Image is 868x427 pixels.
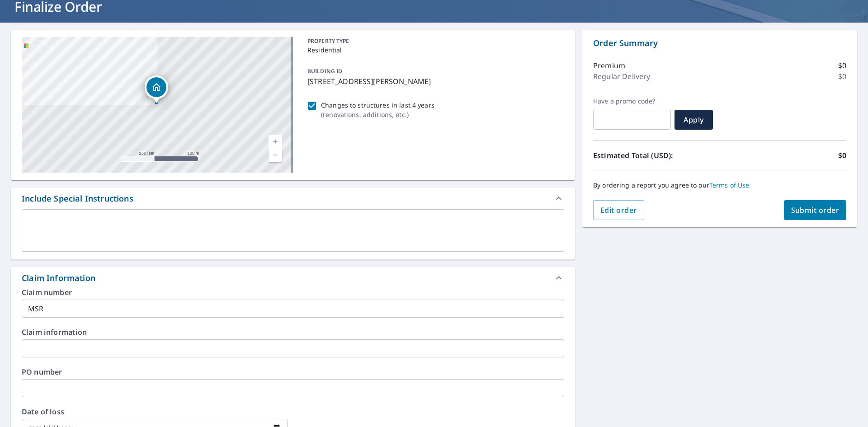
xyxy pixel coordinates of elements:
[22,408,288,415] label: Date of loss
[11,188,575,209] div: Include Special Instructions
[838,60,846,71] p: $0
[22,328,564,336] label: Claim information
[269,148,282,162] a: Current Level 17, Zoom Out
[22,192,133,205] div: Include Special Instructions
[11,267,575,289] div: Claim Information
[784,200,847,220] button: Submit order
[307,76,561,87] p: [STREET_ADDRESS][PERSON_NAME]
[838,150,846,161] p: $0
[593,181,846,189] p: By ordering a report you agree to our
[682,115,706,125] span: Apply
[709,181,750,189] a: Terms of Use
[593,150,720,161] p: Estimated Total (USD):
[791,205,840,215] span: Submit order
[321,110,434,119] p: ( renovations, additions, etc. )
[145,75,168,103] div: Dropped pin, building 1, Residential property, 2423 Gayland Rd Jacksonville, FL 32218
[593,60,625,71] p: Premium
[593,37,846,49] p: Order Summary
[22,289,564,296] label: Claim number
[307,37,561,45] p: PROPERTY TYPE
[600,205,637,215] span: Edit order
[675,110,713,130] button: Apply
[593,200,644,220] button: Edit order
[838,71,846,82] p: $0
[22,272,95,284] div: Claim Information
[22,368,564,375] label: PO number
[307,67,342,75] p: BUILDING ID
[593,71,650,82] p: Regular Delivery
[307,45,561,55] p: Residential
[321,100,434,110] p: Changes to structures in last 4 years
[593,97,671,105] label: Have a promo code?
[269,135,282,148] a: Current Level 17, Zoom In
